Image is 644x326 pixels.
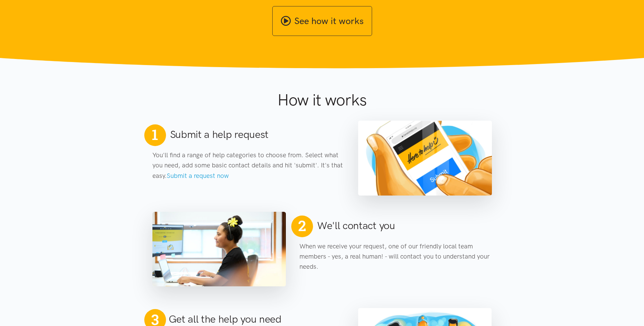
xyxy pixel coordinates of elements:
h2: We'll contact you [317,219,395,233]
a: Submit a request now [167,172,229,180]
h1: How it works [211,90,433,110]
p: You'll find a range of help categories to choose from. Select what you need, add some basic conta... [152,150,345,181]
a: See how it works [272,6,372,36]
span: 2 [295,214,309,237]
span: 1 [152,126,158,143]
h2: Submit a help request [170,127,269,142]
p: When we receive your request, one of our friendly local team members - yes, a real human! - will ... [299,241,492,272]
